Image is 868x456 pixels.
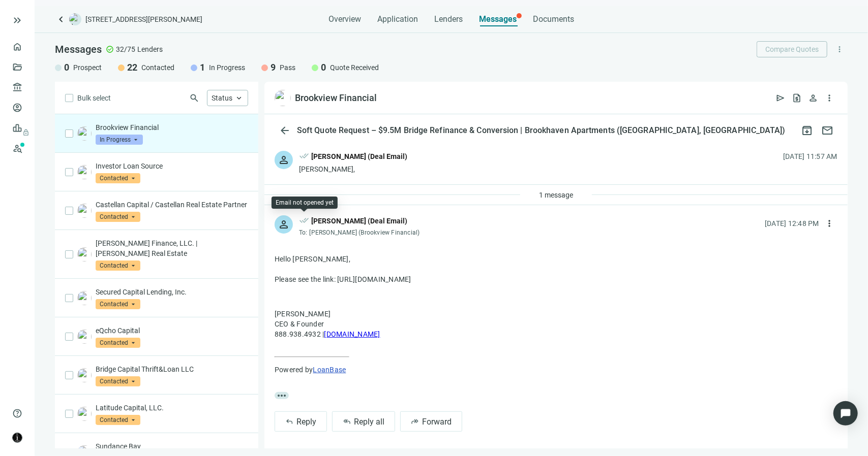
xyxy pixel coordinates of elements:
[831,41,848,57] button: more_vert
[64,61,69,74] span: 0
[96,441,248,451] p: Sundance Bay
[12,408,22,418] span: help
[310,229,420,236] span: [PERSON_NAME] (Brookview Financial)
[278,218,290,231] span: person
[422,417,452,427] span: Forward
[96,415,140,425] span: Contacted
[96,173,140,183] span: Contacted
[332,411,395,432] button: reply_allReply all
[835,45,844,54] span: more_vert
[789,90,805,106] button: request_quote
[354,417,384,427] span: Reply all
[96,260,140,271] span: Contacted
[96,376,140,386] span: Contacted
[116,44,135,54] span: 32/75
[275,411,327,432] button: replyReply
[96,403,248,413] p: Latitude Capital, LLC.
[96,238,248,258] p: [PERSON_NAME] Finance, LLC. | [PERSON_NAME] Real Estate
[285,417,293,426] span: reply
[824,218,834,229] span: more_vert
[77,407,92,421] img: 73953b66-b46a-4d3b-b744-4a2207e4f75a
[141,62,174,73] span: Contacted
[212,94,232,102] span: Status
[299,215,309,229] span: done_all
[821,124,833,137] span: mail
[330,62,379,73] span: Quote Received
[96,299,140,309] span: Contacted
[77,165,92,179] img: 917acf5e-07f8-45b9-9335-2847a5d0b34d
[296,417,316,427] span: Reply
[808,93,818,103] span: person
[311,151,407,162] div: [PERSON_NAME] (Deal Email)
[328,14,361,24] span: Overview
[96,122,248,133] p: Brookview Financial
[275,120,295,141] button: arrow_back
[55,13,67,25] span: keyboard_arrow_left
[127,61,137,74] span: 22
[772,90,789,106] button: send
[299,151,309,164] span: done_all
[530,187,582,203] button: 1 message
[189,93,199,103] span: search
[377,14,418,24] span: Application
[96,325,248,336] p: eQcho Capital
[821,215,837,232] button: more_vert
[311,215,407,226] div: [PERSON_NAME] (Deal Email)
[77,247,92,262] img: 82d333c4-b4a8-47c4-91f4-1c91c19e1a34
[276,199,334,207] div: Email not opened yet
[817,120,837,141] button: mail
[805,90,821,106] button: person
[85,14,202,24] span: [STREET_ADDRESS][PERSON_NAME]
[96,338,140,348] span: Contacted
[96,364,248,374] p: Bridge Capital Thrift&Loan LLC
[77,368,92,382] img: b1087603-1ae5-4d2d-b961-ba781779d92b
[11,14,23,26] button: keyboard_double_arrow_right
[96,135,143,145] span: In Progress
[275,90,291,106] img: f11a60fd-477f-48d3-8113-3e2f32cc161d
[69,13,81,25] img: deal-logo
[775,93,786,103] span: send
[77,204,92,218] img: c9b73e02-3d85-4f3e-abc1-e83dc075903b
[295,125,788,136] div: Soft Quote Request – $9.5M Bridge Refinance & Conversion | Brookhaven Apartments ([GEOGRAPHIC_DAT...
[77,126,92,141] img: f11a60fd-477f-48d3-8113-3e2f32cc161d
[821,90,837,106] button: more_vert
[539,191,573,199] span: 1 message
[824,93,834,103] span: more_vert
[77,330,92,344] img: 9ad1d6b6-b399-447f-af51-e47ed78c7fae
[400,411,462,432] button: forwardForward
[434,14,463,24] span: Lenders
[757,41,827,57] button: Compare Quotes
[271,61,276,74] span: 9
[96,287,248,297] p: Secured Capital Lending, Inc.
[479,14,517,24] span: Messages
[797,120,817,141] button: archive
[200,61,205,74] span: 1
[801,124,813,137] span: archive
[96,200,248,210] p: Castellan Capital / Castellan Real Estate Partner
[280,62,295,73] span: Pass
[73,62,102,73] span: Prospect
[783,151,837,162] div: [DATE] 11:57 AM
[13,433,22,442] img: avatar
[234,93,244,103] span: keyboard_arrow_up
[77,291,92,305] img: 3603bee2-5e1d-4da7-9dca-4dfc5a4f64f2
[533,14,574,24] span: Documents
[279,124,291,137] span: arrow_back
[137,44,163,54] span: Lenders
[765,218,819,229] div: [DATE] 12:48 PM
[77,92,111,104] span: Bulk select
[275,392,289,399] span: more_horiz
[96,161,248,171] p: Investor Loan Source
[343,417,351,426] span: reply_all
[55,43,102,55] span: Messages
[299,164,407,174] div: [PERSON_NAME],
[833,401,858,426] div: Open Intercom Messenger
[278,154,290,166] span: person
[96,212,140,222] span: Contacted
[321,61,326,74] span: 0
[411,417,419,426] span: forward
[295,92,377,104] div: Brookview Financial
[299,229,423,237] div: To:
[792,93,802,103] span: request_quote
